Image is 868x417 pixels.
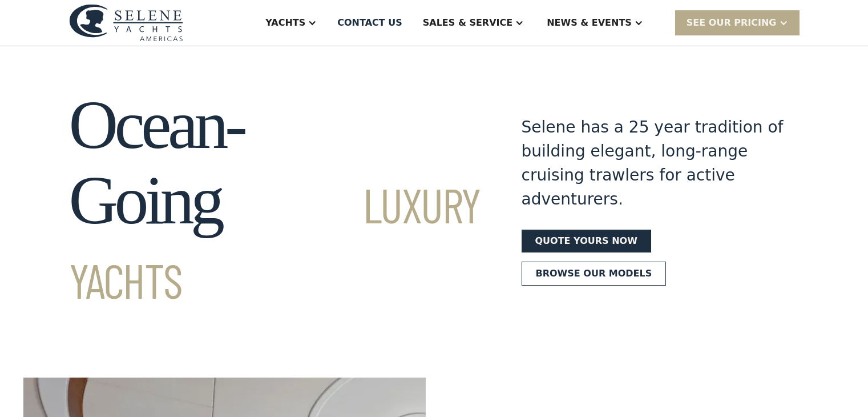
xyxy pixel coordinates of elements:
a: Quote yours now [522,230,651,252]
div: News & EVENTS [547,16,632,30]
a: Browse our models [522,262,667,286]
div: Yachts [265,16,305,30]
span: Luxury Yachts [69,175,481,308]
img: logo [69,4,183,41]
div: Contact US [337,16,402,30]
div: Selene has a 25 year tradition of building elegant, long-range cruising trawlers for active adven... [522,115,784,211]
div: SEE Our Pricing [687,16,777,30]
div: SEE Our Pricing [675,10,800,35]
div: Sales & Service [423,16,512,30]
h1: Ocean-Going [69,87,481,314]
